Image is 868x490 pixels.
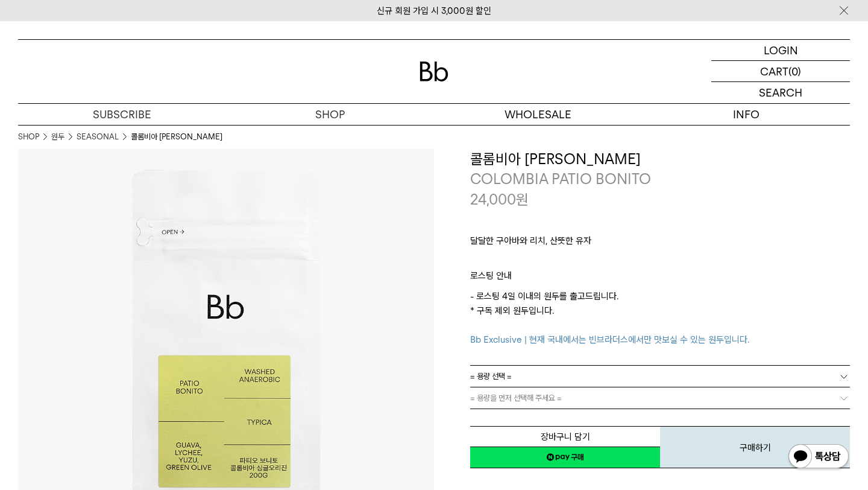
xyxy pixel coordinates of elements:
h3: 콜롬비아 [PERSON_NAME] [470,149,850,170]
a: CART (0) [711,61,850,82]
p: COLOMBIA PATIO BONITO [470,169,850,189]
span: = 용량 선택 = [470,366,512,387]
button: 장바구니 담기 [470,426,660,447]
p: 로스팅 안내 [470,269,850,289]
p: SEARCH [759,82,802,103]
p: 24,000 [470,189,529,210]
a: SUBSCRIBE [18,104,226,125]
a: SEASONAL [77,131,119,143]
button: 구매하기 [660,426,850,468]
a: 원두 [51,131,64,143]
a: SHOP [18,131,39,143]
a: SHOP [226,104,434,125]
p: CART [760,61,788,81]
p: INFO [642,104,850,125]
li: 콜롬비아 [PERSON_NAME] [131,131,222,143]
p: 달달한 구아바와 리치, 산뜻한 유자 [470,234,850,254]
img: 카카오톡 채널 1:1 채팅 버튼 [787,443,850,472]
a: LOGIN [711,40,850,61]
span: Bb Exclusive | 현재 국내에서는 빈브라더스에서만 맛보실 수 있는 원두입니다. [470,334,749,345]
p: LOGIN [764,40,798,60]
p: ㅤ [470,254,850,269]
a: 신규 회원 가입 시 3,000원 할인 [377,5,491,16]
p: WHOLESALE [434,104,642,125]
a: 새창 [470,447,660,468]
p: - 로스팅 4일 이내의 원두를 출고드립니다. * 구독 제외 원두입니다. [470,289,850,347]
img: 로고 [420,62,448,81]
span: 원 [516,191,529,208]
span: = 용량을 먼저 선택해 주세요 = [470,387,562,409]
p: (0) [788,61,801,81]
